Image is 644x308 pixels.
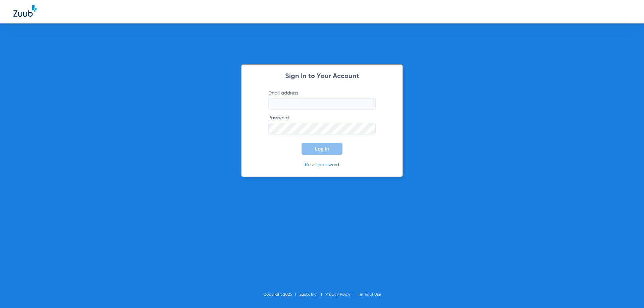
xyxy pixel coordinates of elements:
h2: Sign In to Your Account [258,73,386,80]
span: Log In [315,146,329,151]
button: Log In [302,143,342,155]
li: Copyright 2025 [263,291,300,298]
img: Zuub Logo [13,5,37,17]
input: Email address [268,98,376,110]
a: Privacy Policy [325,293,350,297]
input: Password [268,123,376,134]
a: Terms of Use [358,293,381,297]
label: Password [268,115,376,134]
li: Zuub, Inc. [300,291,325,298]
a: Reset password [305,163,339,167]
label: Email address [268,90,376,110]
